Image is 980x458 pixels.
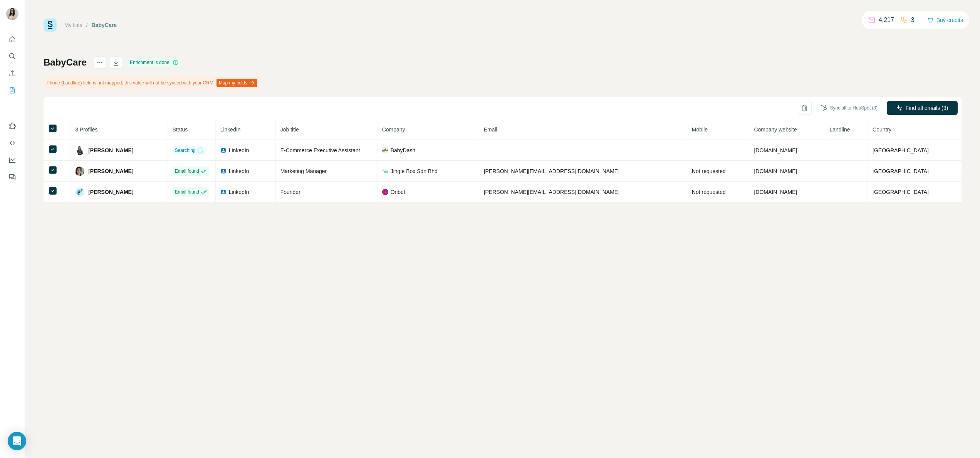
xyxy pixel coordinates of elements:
button: Sync all to HubSpot (3) [816,102,883,114]
li: / [86,21,88,29]
h1: BabyCare [44,56,87,69]
p: 3 [911,15,915,25]
img: company-logo [382,168,388,174]
a: My lists [64,22,82,28]
span: [DOMAIN_NAME] [754,189,797,195]
span: LinkedIn [229,167,249,175]
span: 3 Profiles [75,126,97,133]
span: Find all emails (3) [906,104,948,112]
img: Avatar [75,146,84,155]
span: Email found [175,189,199,195]
span: Founder [280,189,300,195]
span: [PERSON_NAME][EMAIL_ADDRESS][DOMAIN_NAME] [484,168,619,174]
img: Avatar [75,187,84,197]
span: Not requested [692,189,726,195]
button: Quick start [6,32,18,46]
span: Mobile [692,126,708,133]
span: [PERSON_NAME][EMAIL_ADDRESS][DOMAIN_NAME] [484,189,619,195]
button: actions [94,56,106,69]
span: [GEOGRAPHIC_DATA] [873,189,929,195]
img: company-logo [382,147,388,153]
span: Job title [280,126,299,133]
span: LinkedIn [229,146,249,154]
button: Buy credits [927,15,963,25]
button: My lists [6,83,18,97]
span: [PERSON_NAME] [88,167,133,175]
span: Country [873,126,891,133]
span: Status [173,126,188,133]
span: [DOMAIN_NAME] [754,147,797,153]
span: E-Commerce Executive Assistant [280,147,360,153]
button: Enrich CSV [6,66,18,80]
img: LinkedIn logo [220,168,227,174]
span: Email [484,126,497,133]
span: Email found [175,168,199,175]
span: [PERSON_NAME] [88,188,133,196]
span: Oribel [391,188,405,196]
span: Landline [830,126,850,133]
button: Use Surfe API [6,136,18,150]
div: Phone (Landline) field is not mapped, this value will not be synced with your CRM [44,76,259,89]
img: LinkedIn logo [220,189,227,195]
img: Avatar [75,167,84,176]
span: LinkedIn [220,126,241,133]
button: Find all emails (3) [887,101,958,115]
button: Dashboard [6,153,18,167]
img: Surfe Logo [44,19,57,32]
span: [GEOGRAPHIC_DATA] [873,168,929,174]
button: Map my fields [216,79,257,87]
img: LinkedIn logo [220,147,227,153]
span: Jingle Box Sdn Bhd [391,167,438,175]
span: BabyDash [391,146,416,154]
span: Company [382,126,405,133]
span: Marketing Manager [280,168,327,174]
span: Not requested [692,168,726,174]
span: Company website [754,126,797,133]
div: BabyCare [92,21,117,29]
span: Searching [175,147,196,154]
div: Open Intercom Messenger [8,432,26,450]
p: 4,217 [879,15,894,25]
span: [PERSON_NAME] [88,146,133,154]
button: Search [6,49,18,63]
button: Feedback [6,170,18,184]
img: Avatar [6,8,18,20]
button: Use Surfe on LinkedIn [6,119,18,133]
div: Enrichment is done [128,58,181,67]
span: [DOMAIN_NAME] [754,168,797,174]
img: company-logo [382,189,388,195]
span: LinkedIn [229,188,249,196]
span: [GEOGRAPHIC_DATA] [873,147,929,153]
